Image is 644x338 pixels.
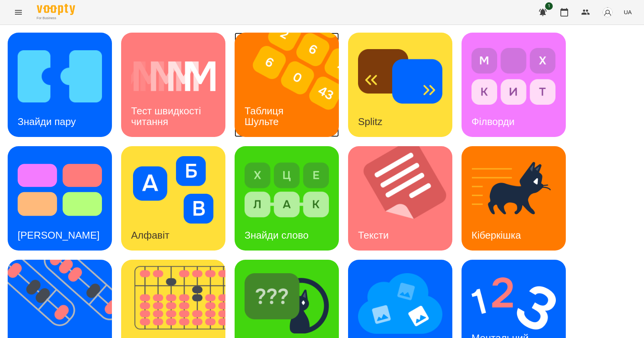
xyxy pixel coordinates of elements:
a: Тест Струпа[PERSON_NAME] [8,146,112,251]
img: avatar_s.png [602,7,613,18]
a: Тест швидкості читанняТест швидкості читання [121,33,225,137]
span: UA [624,8,632,16]
span: For Business [37,16,75,21]
h3: Філворди [472,116,514,127]
img: Таблиця Шульте [235,33,348,137]
img: Тексти [348,146,462,251]
a: АлфавітАлфавіт [121,146,225,251]
button: Menu [9,3,28,21]
img: Тест Струпа [18,156,102,224]
a: Знайди словоЗнайди слово [235,146,339,251]
img: Філворди [472,43,556,110]
img: Ментальний рахунок [472,270,556,337]
h3: Знайди слово [245,229,309,241]
img: Voopty Logo [37,4,75,15]
a: SplitzSplitz [348,33,452,137]
h3: Тест швидкості читання [131,105,204,127]
img: Тест швидкості читання [131,43,215,110]
h3: Splitz [358,116,383,127]
a: ФілвордиФілворди [462,33,566,137]
h3: Тексти [358,229,389,241]
a: ТекстиТексти [348,146,452,251]
img: Алфавіт [131,156,215,224]
img: Знайди Кіберкішку [245,270,329,337]
img: Splitz [358,43,442,110]
a: Знайди паруЗнайди пару [8,33,112,137]
h3: Таблиця Шульте [245,105,286,127]
img: Мнемотехніка [358,270,442,337]
h3: [PERSON_NAME] [18,229,100,241]
h3: Знайди пару [18,116,76,127]
button: UA [621,5,635,19]
span: 1 [545,2,553,10]
img: Знайди слово [245,156,329,224]
h3: Алфавіт [131,229,169,241]
a: КіберкішкаКіберкішка [462,146,566,251]
img: Знайди пару [18,43,102,110]
h3: Кіберкішка [472,229,521,241]
a: Таблиця ШультеТаблиця Шульте [235,33,339,137]
img: Кіберкішка [472,156,556,224]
